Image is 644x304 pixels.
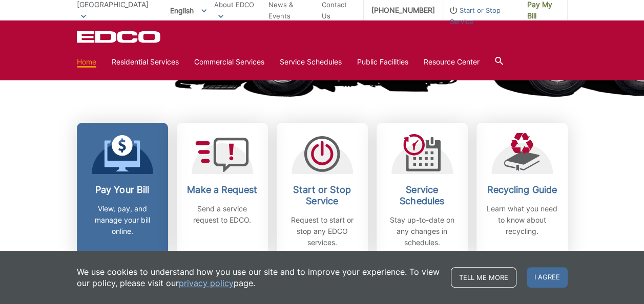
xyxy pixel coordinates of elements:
[184,203,260,226] p: Send a service request to EDCO.
[284,214,360,248] p: Request to start or stop any EDCO services.
[377,123,468,258] a: Service Schedules Stay up-to-date on any changes in schedules.
[424,56,480,68] a: Resource Center
[77,56,96,68] a: Home
[451,267,516,288] a: Tell me more
[77,123,168,258] a: Pay Your Bill View, pay, and manage your bill online.
[85,184,160,196] h2: Pay Your Bill
[184,184,260,196] h2: Make a Request
[112,56,179,68] a: Residential Services
[77,266,441,289] p: We use cookies to understand how you use our site and to improve your experience. To view our pol...
[162,2,214,19] span: English
[179,277,234,289] a: privacy policy
[284,184,360,207] h2: Start or Stop Service
[77,31,162,43] a: EDCD logo. Return to the homepage.
[194,56,264,68] a: Commercial Services
[280,56,342,68] a: Service Schedules
[357,56,408,68] a: Public Facilities
[85,203,160,237] p: View, pay, and manage your bill online.
[384,184,460,207] h2: Service Schedules
[177,123,268,258] a: Make a Request Send a service request to EDCO.
[384,214,460,248] p: Stay up-to-date on any changes in schedules.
